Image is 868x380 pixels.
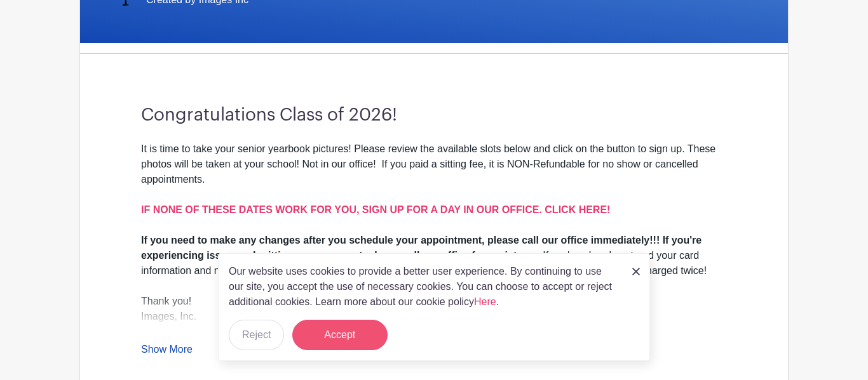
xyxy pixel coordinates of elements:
p: Our website uses cookies to provide a better user experience. By continuing to use our site, you ... [229,264,619,310]
a: Here [474,296,496,307]
a: [DOMAIN_NAME] [141,326,222,337]
img: close_button-5f87c8562297e5c2d7936805f587ecaba9071eb48480494691a3f1689db116b3.svg [632,268,640,275]
div: It is time to take your senior yearbook pictures! Please review the available slots below and cli... [141,141,727,233]
button: Reject [229,320,284,350]
a: IF NONE OF THESE DATES WORK FOR YOU, SIGN UP FOR A DAY IN OUR OFFICE. CLICK HERE! [141,204,610,215]
h3: Congratulations Class of 2026! [141,105,727,126]
strong: If you need to make any changes after you schedule your appointment, please call our office immed... [141,235,702,261]
a: Show More [141,344,193,360]
button: Accept [292,320,388,350]
div: Images, Inc. [141,309,727,339]
div: Thank you! [141,294,727,309]
div: If you've already entered your card information and notice a delay in processing, —give us a call... [141,233,727,278]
